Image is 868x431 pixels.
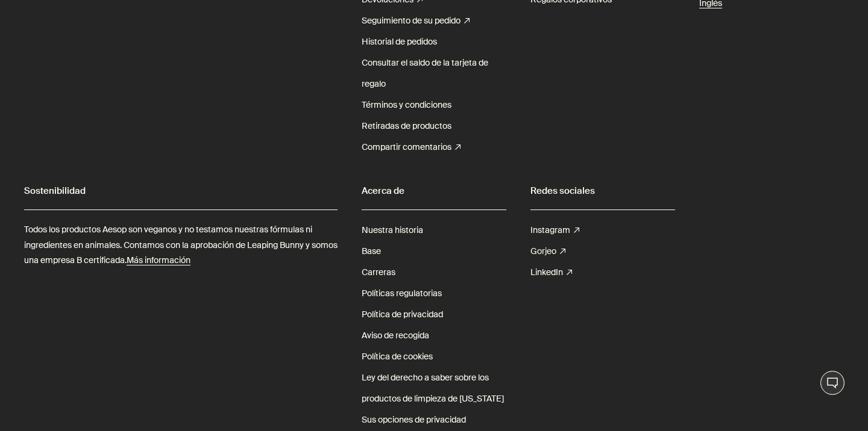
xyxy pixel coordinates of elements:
font: Retiradas de productos [362,120,451,131]
font: Base [362,246,381,256]
font: Política de privacidad [362,309,443,320]
a: Seguimiento de su pedido [362,10,470,31]
font: Consultar el saldo de la tarjeta de regalo [362,57,488,89]
a: Términos y condiciones [362,95,451,116]
font: Compartir comentarios [362,141,451,152]
a: Base [362,241,381,262]
a: Ley del derecho a saber sobre los productos de limpieza de [US_STATE] [362,367,506,409]
font: Ley del derecho a saber sobre los productos de limpieza de [US_STATE] [362,372,504,404]
font: Más información [127,255,190,265]
font: Nuestra historia [362,225,423,235]
font: Instagram [530,225,570,235]
font: Carreras [362,267,395,278]
a: Retiradas de productos [362,116,451,137]
font: Redes sociales [530,185,595,197]
a: Política de privacidad [362,304,443,325]
font: Seguimiento de su pedido [362,15,461,26]
font: Política de cookies [362,351,433,362]
font: Sus opciones de privacidad [362,414,466,425]
a: Consultar el saldo de la tarjeta de regalo [362,52,506,95]
font: Políticas regulatorias [362,288,442,299]
a: Gorjeo [530,241,565,262]
a: Más información [127,253,190,268]
a: Sus opciones de privacidad [362,409,466,430]
a: Aviso de recogida [362,325,429,346]
font: Aviso de recogida [362,330,429,341]
font: Acerca de [362,185,404,197]
a: LinkedIn [530,262,572,283]
a: Nuestra historia [362,220,423,241]
a: Política de cookies [362,346,433,367]
a: Instagram [530,220,579,241]
font: Términos y condiciones [362,99,451,110]
font: Sostenibilidad [24,185,86,197]
a: Políticas regulatorias [362,283,442,304]
font: Historial de pedidos [362,36,437,47]
font: Asistencia en vivo [821,373,856,407]
a: Carreras [362,262,395,283]
font: LinkedIn [530,267,563,278]
a: Compartir comentarios [362,137,461,158]
font: Gorjeo [530,246,556,256]
a: Historial de pedidos [362,31,437,52]
font: Todos los productos Aesop son veganos y no testamos nuestras fórmulas ni ingredientes en animales... [24,224,338,265]
button: Asistencia en vivo [820,371,844,395]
